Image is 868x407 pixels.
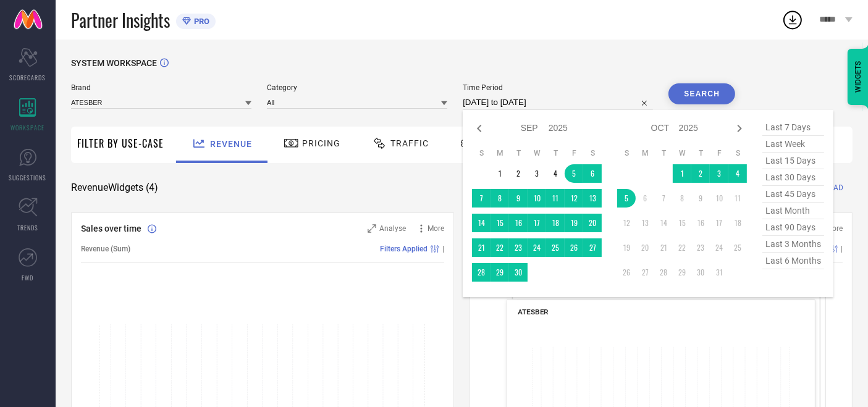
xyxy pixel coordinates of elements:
[762,169,824,186] span: last 30 days
[17,223,38,232] span: TRENDS
[636,189,654,208] td: Mon Oct 06 2025
[617,148,636,158] th: Sunday
[732,121,747,136] div: Next month
[762,136,824,153] span: last week
[728,164,747,183] td: Sat Oct 04 2025
[826,224,843,233] span: More
[565,148,583,158] th: Friday
[491,189,509,208] td: Mon Sep 08 2025
[9,173,47,182] span: SUGGESTIONS
[654,238,673,257] td: Tue Oct 21 2025
[762,153,824,169] span: last 15 days
[673,238,691,257] td: Wed Oct 22 2025
[210,139,252,149] span: Revenue
[654,148,673,158] th: Tuesday
[636,148,654,158] th: Monday
[491,238,509,257] td: Mon Sep 22 2025
[302,138,340,148] span: Pricing
[617,189,636,208] td: Sun Oct 05 2025
[636,263,654,282] td: Mon Oct 27 2025
[654,189,673,208] td: Tue Oct 07 2025
[472,214,491,232] td: Sun Sep 14 2025
[762,219,824,236] span: last 90 days
[546,148,565,158] th: Thursday
[710,189,728,208] td: Fri Oct 10 2025
[617,238,636,257] td: Sun Oct 19 2025
[81,245,130,253] span: Revenue (Sum)
[472,121,487,136] div: Previous month
[617,214,636,232] td: Sun Oct 12 2025
[77,136,164,151] span: Filter By Use-Case
[546,238,565,257] td: Thu Sep 25 2025
[762,186,824,203] span: last 45 days
[565,189,583,208] td: Fri Sep 12 2025
[762,253,824,269] span: last 6 months
[691,148,710,158] th: Thursday
[390,138,429,148] span: Traffic
[509,238,528,257] td: Tue Sep 23 2025
[691,189,710,208] td: Thu Oct 09 2025
[11,123,45,132] span: WORKSPACE
[528,164,546,183] td: Wed Sep 03 2025
[472,148,491,158] th: Sunday
[10,73,46,82] span: SCORECARDS
[509,263,528,282] td: Tue Sep 30 2025
[267,83,447,92] span: Category
[668,83,735,104] button: Search
[491,263,509,282] td: Mon Sep 29 2025
[491,148,509,158] th: Monday
[654,263,673,282] td: Tue Oct 28 2025
[762,203,824,219] span: last month
[728,189,747,208] td: Sat Oct 11 2025
[710,238,728,257] td: Fri Oct 24 2025
[565,214,583,232] td: Fri Sep 19 2025
[565,164,583,183] td: Fri Sep 05 2025
[71,7,170,33] span: Partner Insights
[583,189,602,208] td: Sat Sep 13 2025
[81,224,141,233] span: Sales over time
[380,245,428,253] span: Filters Applied
[463,95,653,110] input: Select time period
[583,238,602,257] td: Sat Sep 27 2025
[565,238,583,257] td: Fri Sep 26 2025
[368,224,376,233] svg: Zoom
[762,236,824,253] span: last 3 months
[728,238,747,257] td: Sat Oct 25 2025
[463,83,653,92] span: Time Period
[710,148,728,158] th: Friday
[841,245,843,253] span: |
[71,182,158,194] span: Revenue Widgets ( 4 )
[442,245,444,253] span: |
[491,214,509,232] td: Mon Sep 15 2025
[691,238,710,257] td: Thu Oct 23 2025
[528,238,546,257] td: Wed Sep 24 2025
[472,189,491,208] td: Sun Sep 07 2025
[71,58,157,68] span: SYSTEM WORKSPACE
[379,224,406,233] span: Analyse
[728,214,747,232] td: Sat Oct 18 2025
[710,214,728,232] td: Fri Oct 17 2025
[710,263,728,282] td: Fri Oct 31 2025
[673,189,691,208] td: Wed Oct 08 2025
[673,148,691,158] th: Wednesday
[617,263,636,282] td: Sun Oct 26 2025
[509,189,528,208] td: Tue Sep 09 2025
[673,164,691,183] td: Wed Oct 01 2025
[22,273,34,282] span: FWD
[509,148,528,158] th: Tuesday
[654,214,673,232] td: Tue Oct 14 2025
[428,224,444,233] span: More
[583,214,602,232] td: Sat Sep 20 2025
[762,119,824,136] span: last 7 days
[509,164,528,183] td: Tue Sep 02 2025
[691,263,710,282] td: Thu Oct 30 2025
[546,164,565,183] td: Thu Sep 04 2025
[583,148,602,158] th: Saturday
[673,263,691,282] td: Wed Oct 29 2025
[636,238,654,257] td: Mon Oct 20 2025
[528,214,546,232] td: Wed Sep 17 2025
[528,189,546,208] td: Wed Sep 10 2025
[472,263,491,282] td: Sun Sep 28 2025
[710,164,728,183] td: Fri Oct 03 2025
[491,164,509,183] td: Mon Sep 01 2025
